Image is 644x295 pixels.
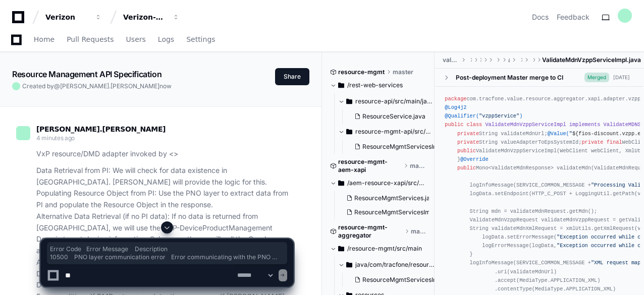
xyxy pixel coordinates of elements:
[158,36,174,42] span: Logs
[347,81,403,89] span: /rest-web-services
[346,126,352,138] svg: Directory
[362,143,457,151] span: ResourceMgmtServicesImpl.java
[445,113,522,119] span: @Qualifier( )
[338,124,435,140] button: resource-mgmt-api/src/main/java/com/tracfone/resourcemgmt/service
[67,28,114,51] a: Pull Requests
[34,36,55,42] span: Home
[355,128,435,136] span: resource-mgmt-api/src/main/java/com/tracfone/resourcemgmt/service
[445,104,466,110] span: @Log4j2
[36,148,293,160] p: VxP resource/DMD adapter invoked by <>
[354,194,437,202] span: ResourceMgmtServices.java
[508,56,510,64] span: aggregator
[613,74,630,81] div: [DATE]
[584,73,609,82] span: Merged
[350,140,437,154] button: ResourceMgmtServicesImpl.java
[354,208,449,216] span: ResourceMgmtServicesImpl.java
[12,69,162,79] app-text-character-animate: Resource Management API Specification
[456,74,563,82] div: Post-deployment Master merge to CI
[123,12,167,22] div: Verizon-Clarify-Resource-Management
[41,8,106,26] button: Verizon
[342,191,429,205] button: ResourceMgmtServices.java
[338,93,435,109] button: resource-api/src/main/java/com/tracfone/resource/service
[338,177,344,189] svg: Directory
[338,79,344,91] svg: Directory
[22,82,172,90] span: Created by
[159,82,172,90] span: now
[347,179,427,187] span: /aem-resource-xapi/src/main/java/com/tracfone/aem/resource/xapi/service
[119,8,184,26] button: Verizon-Clarify-Resource-Management
[338,68,385,76] span: resource-mgmt
[542,56,641,64] span: ValidateMdnVzppServiceImpl.java
[569,122,601,128] span: implements
[158,28,174,51] a: Logs
[393,68,413,76] span: master
[350,109,429,124] button: ResourceService.java
[466,122,482,128] span: class
[186,36,215,42] span: Settings
[67,36,114,42] span: Pull Requests
[275,68,309,85] button: Share
[485,122,566,128] span: ValidateMdnVzppServiceImpl
[607,139,622,145] span: final
[338,158,402,174] span: resource-mgmt-aem-xapi
[45,12,89,22] div: Verizon
[457,165,476,171] span: public
[457,131,479,137] span: private
[342,205,429,219] button: ResourceMgmtServicesImpl.java
[126,36,146,42] span: Users
[36,125,166,133] span: [PERSON_NAME].[PERSON_NAME]
[330,77,427,93] button: /rest-web-services
[410,162,427,170] span: master
[445,96,466,102] span: package
[457,139,479,145] span: private
[443,56,459,64] span: value-resource-aggregator-xapi
[479,113,519,119] span: "vzppService"
[346,95,352,107] svg: Directory
[581,139,603,145] span: private
[532,12,549,22] a: Docs
[50,245,284,261] span: Error Code Error Message Description 10500 PNO layer communication error Error communicating with...
[457,148,476,154] span: public
[330,175,427,191] button: /aem-resource-xapi/src/main/java/com/tracfone/aem/resource/xapi/service
[60,82,159,90] span: [PERSON_NAME].[PERSON_NAME]
[362,112,425,121] span: ResourceService.java
[36,134,75,142] span: 4 minutes ago
[186,28,215,51] a: Settings
[460,156,488,162] span: @Override
[355,97,435,105] span: resource-api/src/main/java/com/tracfone/resource/service
[126,28,146,51] a: Users
[557,12,589,22] button: Feedback
[54,82,60,90] span: @
[34,28,55,51] a: Home
[445,122,463,128] span: public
